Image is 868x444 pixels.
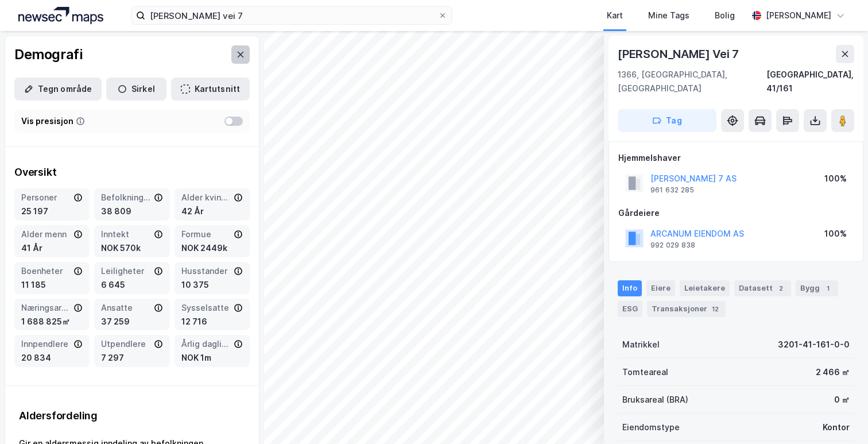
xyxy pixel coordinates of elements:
div: 2 [775,283,786,294]
div: Transaksjoner [647,301,726,317]
div: Innpendlere [21,337,71,351]
div: 6 645 [101,278,162,292]
div: 12 [710,303,721,315]
div: Vis presisjon [21,114,73,128]
div: 1 688 825㎡ [21,315,83,329]
div: Sysselsatte [181,301,231,315]
div: Utpendlere [101,337,151,351]
div: Tomteareal [622,365,668,379]
div: Boenheter [21,264,71,278]
div: 25 197 [21,204,83,218]
div: Datasett [734,280,791,296]
div: Årlig dagligvareforbruk [181,337,231,351]
div: 992 029 838 [650,241,695,250]
div: 11 185 [21,278,83,292]
div: Leiligheter [101,264,151,278]
div: 37 259 [101,315,162,329]
div: Bygg [796,280,838,296]
iframe: Chat Widget [811,389,868,444]
div: Bruksareal (BRA) [622,393,688,407]
div: 3201-41-161-0-0 [778,338,850,352]
div: 2 466 ㎡ [816,365,850,379]
div: Bolig [715,9,735,22]
div: [GEOGRAPHIC_DATA], 41/161 [766,68,854,95]
div: 100% [824,227,847,241]
button: Tegn område [14,78,102,101]
button: Tag [618,109,716,132]
div: Kart [607,9,623,22]
div: Befolkning dagtid [101,191,151,204]
div: Husstander [181,264,231,278]
div: 1366, [GEOGRAPHIC_DATA], [GEOGRAPHIC_DATA] [618,68,766,95]
div: Mine Tags [648,9,689,22]
div: NOK 1m [181,351,243,365]
button: Kartutsnitt [171,78,250,101]
div: Personer [21,191,71,204]
div: Ansatte [101,301,151,315]
button: Sirkel [106,78,166,101]
div: NOK 2449k [181,241,243,255]
div: 7 297 [101,351,162,365]
div: Matrikkel [622,338,660,352]
div: NOK 570k [101,241,162,255]
div: Hjemmelshaver [618,151,854,165]
div: Eiendomstype [622,420,680,434]
div: Aldersfordeling [19,409,245,423]
img: logo.a4113a55bc3d86da70a041830d287a7e.svg [18,7,103,24]
div: Leietakere [680,280,730,296]
input: Søk på adresse, matrikkel, gårdeiere, leietakere eller personer [145,7,438,24]
div: 961 632 285 [650,186,694,195]
div: 10 375 [181,278,243,292]
div: 41 År [21,241,83,255]
div: Oversikt [14,165,250,179]
div: [PERSON_NAME] Vei 7 [618,45,741,63]
div: Alder kvinner [181,191,231,204]
div: 12 716 [181,315,243,329]
div: Inntekt [101,227,151,241]
div: Eiere [646,280,675,296]
div: 20 834 [21,351,83,365]
div: Info [618,280,642,296]
div: [PERSON_NAME] [766,9,831,22]
div: Næringsareal [21,301,71,315]
div: 38 809 [101,204,162,218]
div: 1 [822,283,834,294]
div: Gårdeiere [618,206,854,220]
div: 42 År [181,204,243,218]
div: 100% [824,172,847,186]
div: Demografi [14,45,82,64]
div: Alder menn [21,227,71,241]
div: Formue [181,227,231,241]
div: ESG [618,301,642,317]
